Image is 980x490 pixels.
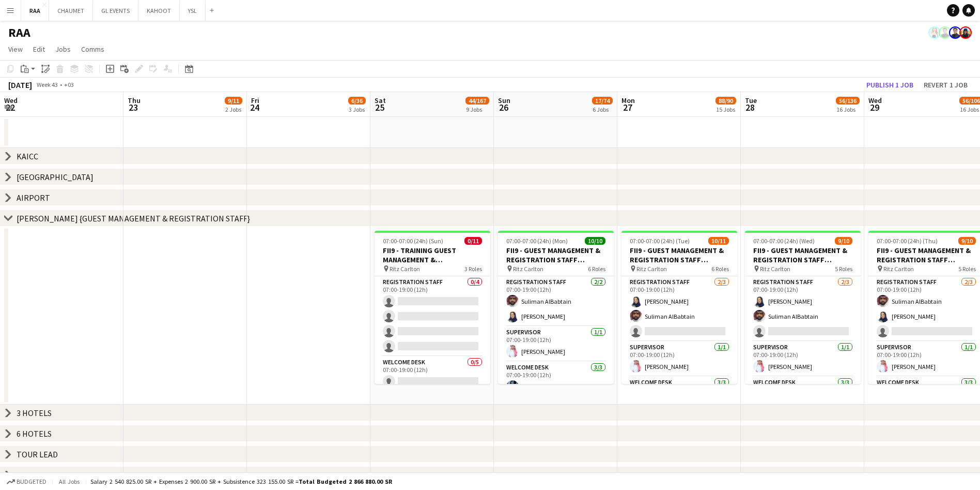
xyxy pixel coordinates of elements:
span: 9/10 [835,237,852,245]
h3: FII9 - TRAINING GUEST MANAGEMENT & REGISTRATION STAFF @[GEOGRAPHIC_DATA] [375,246,490,264]
app-card-role: Supervisor1/107:00-19:00 (12h)[PERSON_NAME] [745,341,861,377]
span: Fri [251,96,259,105]
app-card-role: Supervisor1/107:00-19:00 (12h)[PERSON_NAME] [621,341,737,377]
app-job-card: 07:00-07:00 (24h) (Mon)10/10FII9 - GUEST MANAGEMENT & REGISTRATION STAFF @[GEOGRAPHIC_DATA] Ritz ... [498,231,614,384]
span: Budgeted [17,478,46,485]
app-card-role: Registration Staff0/407:00-19:00 (12h) [375,276,490,357]
div: 3 HOTELS [17,408,52,418]
span: 9/10 [958,237,976,245]
span: 25 [373,101,386,113]
button: YSL [180,1,206,21]
span: 29 [867,101,882,113]
button: KAHOOT [138,1,180,21]
span: 17/74 [592,97,613,105]
span: All jobs [57,478,82,485]
span: 5 Roles [958,265,976,273]
span: 0/11 [464,237,482,245]
div: 15 Jobs [716,106,736,113]
div: +03 [64,81,74,88]
span: 10/10 [585,237,605,245]
div: 2 Jobs [225,106,242,113]
h3: FII9 - GUEST MANAGEMENT & REGISTRATION STAFF @[GEOGRAPHIC_DATA] [745,246,861,264]
span: 07:00-07:00 (24h) (Thu) [877,237,938,245]
span: Mon [621,96,635,105]
div: 3 Jobs [349,106,365,113]
span: 9/11 [225,97,242,105]
span: 6 Roles [588,265,605,273]
span: Total Budgeted 2 866 880.00 SR [299,478,392,485]
span: 22 [3,101,18,113]
span: Wed [4,96,18,105]
h3: FII9 - GUEST MANAGEMENT & REGISTRATION STAFF @[GEOGRAPHIC_DATA] [621,246,737,264]
span: View [8,44,23,54]
span: 3 Roles [464,265,482,273]
span: 44/167 [465,97,489,105]
h3: FII9 - GUEST MANAGEMENT & REGISTRATION STAFF @[GEOGRAPHIC_DATA] [498,246,614,264]
span: 07:00-07:00 (24h) (Mon) [506,237,568,245]
app-card-role: Registration Staff2/307:00-19:00 (12h)[PERSON_NAME]Suliman AlBabtain [745,276,861,341]
h1: RAA [8,25,30,40]
app-card-role: Registration Staff2/307:00-19:00 (12h)[PERSON_NAME]Suliman AlBabtain [621,276,737,341]
div: 16 Jobs [836,106,859,113]
span: 6/36 [348,97,366,105]
a: View [4,42,27,56]
app-user-avatar: Jesus Relampagos [939,26,951,39]
span: Jobs [55,44,71,54]
div: PA [17,470,26,480]
app-card-role: Registration Staff2/207:00-19:00 (12h)Suliman AlBabtain[PERSON_NAME] [498,276,614,326]
span: 26 [496,101,510,113]
span: 07:00-07:00 (24h) (Wed) [753,237,815,245]
div: [GEOGRAPHIC_DATA] [17,172,94,182]
span: 10/11 [708,237,729,245]
app-card-role: Welcome Desk3/307:00-19:00 (12h)[PERSON_NAME] [498,362,614,427]
div: TOUR LEAD [17,449,58,459]
span: 88/90 [715,97,736,105]
div: [DATE] [8,80,32,90]
app-card-role: Welcome Desk0/507:00-19:00 (12h) [375,357,490,452]
span: 56/136 [836,97,860,105]
span: 27 [620,101,635,113]
span: Sun [498,96,510,105]
span: 6 Roles [711,265,729,273]
div: 6 HOTELS [17,428,52,439]
span: Ritz Carlton [760,265,790,273]
app-user-avatar: Jesus Relampagos [949,26,961,39]
div: 6 Jobs [593,106,612,113]
app-job-card: 07:00-07:00 (24h) (Sun)0/11FII9 - TRAINING GUEST MANAGEMENT & REGISTRATION STAFF @[GEOGRAPHIC_DAT... [375,231,490,384]
button: Publish 1 job [862,78,917,92]
span: 5 Roles [835,265,852,273]
span: Ritz Carlton [636,265,667,273]
span: Ritz Carlton [883,265,914,273]
span: 07:00-07:00 (24h) (Tue) [630,237,690,245]
button: Revert 1 job [920,78,972,92]
button: RAA [21,1,49,21]
div: [PERSON_NAME] {GUEST MANAGEMENT & REGISTRATION STAFF} [17,213,250,224]
div: Salary 2 540 825.00 SR + Expenses 2 900.00 SR + Subsistence 323 155.00 SR = [90,478,392,485]
button: GL EVENTS [93,1,138,21]
a: Jobs [51,42,75,56]
div: 9 Jobs [466,106,489,113]
span: Ritz Carlton [513,265,543,273]
span: Thu [128,96,141,105]
app-card-role: Supervisor1/107:00-19:00 (12h)[PERSON_NAME] [498,326,614,362]
span: Tue [745,96,757,105]
app-job-card: 07:00-07:00 (24h) (Wed)9/10FII9 - GUEST MANAGEMENT & REGISTRATION STAFF @[GEOGRAPHIC_DATA] Ritz C... [745,231,861,384]
app-user-avatar: Lin Allaf [959,26,972,39]
button: CHAUMET [49,1,93,21]
app-job-card: 07:00-07:00 (24h) (Tue)10/11FII9 - GUEST MANAGEMENT & REGISTRATION STAFF @[GEOGRAPHIC_DATA] Ritz ... [621,231,737,384]
span: Week 43 [34,81,60,88]
span: 24 [250,101,259,113]
span: Wed [868,96,882,105]
app-card-role: Welcome Desk3/3 [621,377,737,442]
span: 28 [743,101,757,113]
div: KAICC [17,151,38,161]
button: Budgeted [5,476,48,487]
span: 23 [126,101,141,113]
a: Comms [77,42,108,56]
a: Edit [29,42,49,56]
span: Ritz Carlton [390,265,420,273]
